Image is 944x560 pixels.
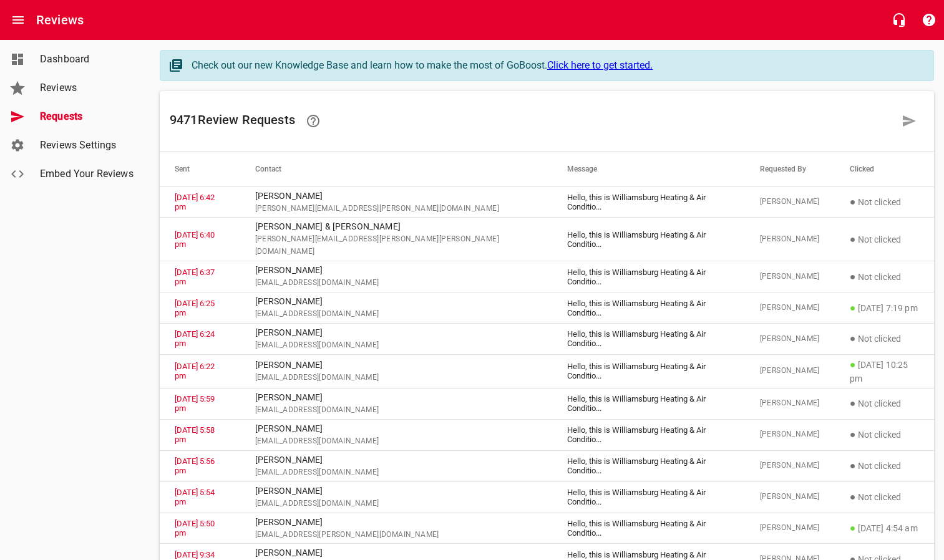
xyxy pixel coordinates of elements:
[850,521,919,536] p: [DATE] 4:54 am
[850,460,856,471] span: ●
[850,396,919,411] p: Not clicked
[850,196,856,208] span: ●
[175,230,215,249] a: [DATE] 6:40 pm
[175,394,215,413] a: [DATE] 5:59 pm
[894,106,924,136] a: Request a review
[760,196,820,208] span: [PERSON_NAME]
[175,456,215,475] a: [DATE] 5:56 pm
[552,419,745,450] td: Hello, this is Williamsburg Heating & Air Conditio ...
[914,5,944,35] button: Support Portal
[255,359,537,372] p: [PERSON_NAME]
[255,203,537,215] span: [PERSON_NAME][EMAIL_ADDRESS][PERSON_NAME][DOMAIN_NAME]
[552,152,745,186] th: Message
[175,519,215,538] a: [DATE] 5:50 pm
[255,220,537,233] p: [PERSON_NAME] & [PERSON_NAME]
[255,372,537,384] span: [EMAIL_ADDRESS][DOMAIN_NAME]
[175,488,215,506] a: [DATE] 5:54 pm
[255,339,537,352] span: [EMAIL_ADDRESS][DOMAIN_NAME]
[850,397,856,409] span: ●
[835,152,934,186] th: Clicked
[760,233,820,246] span: [PERSON_NAME]
[850,491,856,503] span: ●
[298,106,328,136] a: Learn how requesting reviews can improve your online presence
[850,302,856,314] span: ●
[884,5,914,35] button: Live Chat
[760,302,820,314] span: [PERSON_NAME]
[175,425,215,444] a: [DATE] 5:58 pm
[552,261,745,292] td: Hello, this is Williamsburg Heating & Air Conditio ...
[760,333,820,345] span: [PERSON_NAME]
[552,218,745,261] td: Hello, this is Williamsburg Heating & Air Conditio ...
[850,301,919,316] p: [DATE] 7:19 pm
[255,546,537,559] p: [PERSON_NAME]
[850,359,856,370] span: ●
[175,329,215,348] a: [DATE] 6:24 pm
[850,195,919,210] p: Not clicked
[255,277,537,289] span: [EMAIL_ADDRESS][DOMAIN_NAME]
[760,365,820,377] span: [PERSON_NAME]
[850,458,919,473] p: Not clicked
[850,332,856,344] span: ●
[850,331,919,346] p: Not clicked
[175,268,215,286] a: [DATE] 6:37 pm
[552,388,745,419] td: Hello, this is Williamsburg Heating & Air Conditio ...
[850,233,856,245] span: ●
[745,152,835,186] th: Requested By
[850,428,856,440] span: ●
[36,10,84,30] h6: Reviews
[552,354,745,388] td: Hello, this is Williamsburg Heating & Air Conditio ...
[760,271,820,283] span: [PERSON_NAME]
[850,271,856,282] span: ●
[255,295,537,308] p: [PERSON_NAME]
[552,513,745,544] td: Hello, this is Williamsburg Heating & Air Conditio ...
[40,167,135,181] span: Embed Your Reviews
[255,516,537,529] p: [PERSON_NAME]
[255,264,537,277] p: [PERSON_NAME]
[850,522,856,534] span: ●
[255,466,537,479] span: [EMAIL_ADDRESS][DOMAIN_NAME]
[850,232,919,247] p: Not clicked
[850,427,919,442] p: Not clicked
[170,106,894,136] h6: 9471 Review Request s
[255,485,537,498] p: [PERSON_NAME]
[850,269,919,284] p: Not clicked
[255,435,537,448] span: [EMAIL_ADDRESS][DOMAIN_NAME]
[255,422,537,435] p: [PERSON_NAME]
[760,491,820,503] span: [PERSON_NAME]
[255,190,537,203] p: [PERSON_NAME]
[192,58,921,73] div: Check out our new Knowledge Base and learn how to make the most of GoBoost.
[175,362,215,380] a: [DATE] 6:22 pm
[40,109,135,124] span: Requests
[850,357,919,385] p: [DATE] 10:25 pm
[760,460,820,472] span: [PERSON_NAME]
[552,481,745,513] td: Hello, this is Williamsburg Heating & Air Conditio ...
[40,80,135,95] span: Reviews
[255,308,537,321] span: [EMAIL_ADDRESS][DOMAIN_NAME]
[552,186,745,218] td: Hello, this is Williamsburg Heating & Air Conditio ...
[255,326,537,339] p: [PERSON_NAME]
[255,529,537,541] span: [EMAIL_ADDRESS][PERSON_NAME][DOMAIN_NAME]
[552,450,745,481] td: Hello, this is Williamsburg Heating & Air Conditio ...
[240,152,552,186] th: Contact
[255,453,537,466] p: [PERSON_NAME]
[175,299,215,317] a: [DATE] 6:25 pm
[850,490,919,504] p: Not clicked
[3,5,33,35] button: Open drawer
[175,193,215,211] a: [DATE] 6:42 pm
[547,59,653,71] a: Click here to get started.
[552,324,745,355] td: Hello, this is Williamsburg Heating & Air Conditio ...
[40,52,135,67] span: Dashboard
[760,522,820,534] span: [PERSON_NAME]
[255,498,537,510] span: [EMAIL_ADDRESS][DOMAIN_NAME]
[552,292,745,324] td: Hello, this is Williamsburg Heating & Air Conditio ...
[255,404,537,417] span: [EMAIL_ADDRESS][DOMAIN_NAME]
[40,138,135,153] span: Reviews Settings
[760,397,820,410] span: [PERSON_NAME]
[160,152,240,186] th: Sent
[255,391,537,404] p: [PERSON_NAME]
[760,428,820,441] span: [PERSON_NAME]
[255,233,537,258] span: [PERSON_NAME][EMAIL_ADDRESS][PERSON_NAME][PERSON_NAME][DOMAIN_NAME]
